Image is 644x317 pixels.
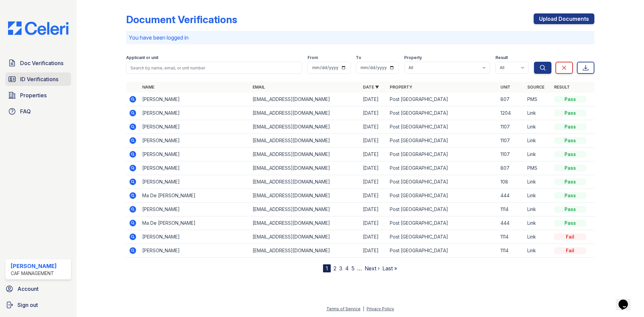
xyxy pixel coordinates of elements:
td: [EMAIL_ADDRESS][DOMAIN_NAME] [250,148,360,161]
td: 1107 [498,120,525,134]
label: From [308,55,318,60]
td: [PERSON_NAME] [140,120,250,134]
span: Properties [20,91,47,99]
td: 807 [498,161,525,175]
td: Link [525,148,551,161]
td: [DATE] [360,203,387,216]
td: 1204 [498,106,525,120]
img: CE_Logo_Blue-a8612792a0a2168367f1c8372b55b34899dd931a85d93a1a3d3e32e68fde9ad4.png [3,21,74,35]
span: Doc Verifications [20,59,63,67]
a: Terms of Service [326,306,361,311]
td: 807 [498,93,525,106]
a: Result [554,85,570,90]
div: Fail [554,247,586,254]
div: Pass [554,192,586,199]
a: Doc Verifications [5,56,71,70]
div: Pass [554,110,586,116]
td: [PERSON_NAME] [140,244,250,258]
span: … [357,264,362,272]
td: Link [525,189,551,203]
td: [EMAIL_ADDRESS][DOMAIN_NAME] [250,230,360,244]
a: Next › [365,265,380,272]
td: 444 [498,216,525,230]
td: [DATE] [360,216,387,230]
td: Post [GEOGRAPHIC_DATA] [387,203,497,216]
td: [EMAIL_ADDRESS][DOMAIN_NAME] [250,106,360,120]
a: Privacy Policy [367,306,394,311]
td: Post [GEOGRAPHIC_DATA] [387,148,497,161]
td: [EMAIL_ADDRESS][DOMAIN_NAME] [250,134,360,148]
div: | [363,306,364,311]
td: 1107 [498,134,525,148]
td: 1107 [498,148,525,161]
td: [PERSON_NAME] [140,93,250,106]
td: [EMAIL_ADDRESS][DOMAIN_NAME] [250,189,360,203]
td: Ma De [PERSON_NAME] [140,189,250,203]
a: Upload Documents [534,13,594,24]
td: [DATE] [360,175,387,189]
td: [DATE] [360,120,387,134]
label: Property [404,55,422,60]
td: Post [GEOGRAPHIC_DATA] [387,106,497,120]
span: Account [17,285,39,293]
td: Link [525,230,551,244]
a: FAQ [5,105,71,118]
td: [PERSON_NAME] [140,148,250,161]
td: 1114 [498,230,525,244]
p: You have been logged in [129,34,592,42]
td: [EMAIL_ADDRESS][DOMAIN_NAME] [250,120,360,134]
a: Last » [382,265,397,272]
div: 1 [323,264,331,272]
td: [DATE] [360,148,387,161]
div: Fail [554,233,586,240]
td: Post [GEOGRAPHIC_DATA] [387,134,497,148]
span: Sign out [17,301,38,309]
td: Post [GEOGRAPHIC_DATA] [387,189,497,203]
div: Document Verifications [126,13,237,25]
td: [EMAIL_ADDRESS][DOMAIN_NAME] [250,216,360,230]
div: Pass [554,96,586,103]
a: Email [253,85,265,90]
div: Pass [554,123,586,130]
td: [EMAIL_ADDRESS][DOMAIN_NAME] [250,93,360,106]
td: Link [525,244,551,258]
td: PMS [525,93,551,106]
a: Name [142,85,154,90]
td: Post [GEOGRAPHIC_DATA] [387,230,497,244]
td: [DATE] [360,244,387,258]
td: Post [GEOGRAPHIC_DATA] [387,175,497,189]
td: [PERSON_NAME] [140,203,250,216]
div: Pass [554,220,586,226]
td: [PERSON_NAME] [140,134,250,148]
div: Pass [554,178,586,185]
td: Post [GEOGRAPHIC_DATA] [387,161,497,175]
td: [DATE] [360,134,387,148]
td: PMS [525,161,551,175]
span: FAQ [20,107,31,115]
td: Post [GEOGRAPHIC_DATA] [387,93,497,106]
td: Link [525,203,551,216]
td: [DATE] [360,230,387,244]
td: Ma De [PERSON_NAME] [140,216,250,230]
td: [PERSON_NAME] [140,106,250,120]
td: Post [GEOGRAPHIC_DATA] [387,244,497,258]
td: [PERSON_NAME] [140,161,250,175]
td: Link [525,175,551,189]
td: Link [525,134,551,148]
a: Unit [500,85,511,90]
div: Pass [554,151,586,158]
td: Post [GEOGRAPHIC_DATA] [387,216,497,230]
a: 4 [345,265,349,272]
td: Link [525,216,551,230]
label: Result [495,55,508,60]
a: Sign out [3,298,74,312]
td: [PERSON_NAME] [140,230,250,244]
div: Pass [554,206,586,213]
td: [PERSON_NAME] [140,175,250,189]
td: [DATE] [360,106,387,120]
div: Pass [554,165,586,171]
td: Post [GEOGRAPHIC_DATA] [387,120,497,134]
a: 5 [352,265,355,272]
a: 3 [339,265,342,272]
td: 1114 [498,244,525,258]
